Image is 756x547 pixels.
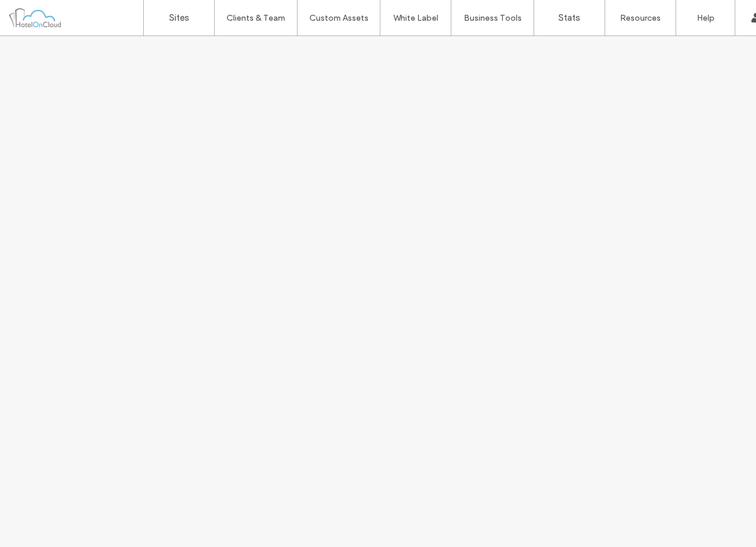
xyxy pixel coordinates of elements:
label: Business Tools [464,13,522,23]
label: Sites [169,12,189,23]
label: Custom Assets [309,13,369,23]
label: Resources [620,13,661,23]
label: White Label [393,13,438,23]
label: Help [697,13,715,23]
label: Clients & Team [227,13,285,23]
label: Stats [558,12,580,23]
